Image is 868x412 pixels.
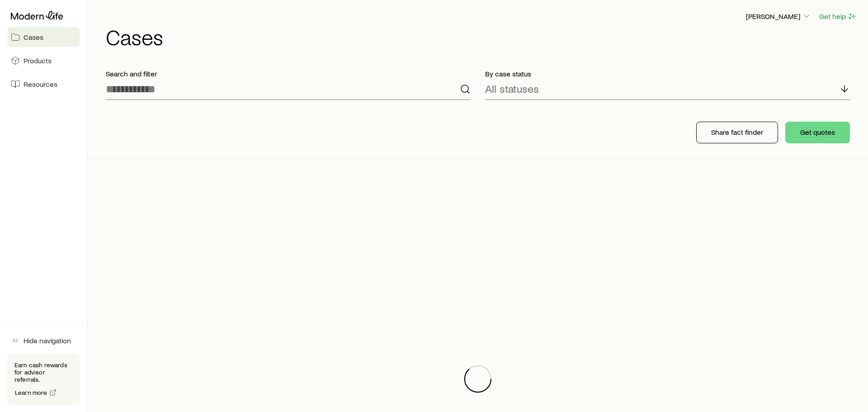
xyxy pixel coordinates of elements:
button: [PERSON_NAME] [745,11,811,22]
button: Get help [819,11,857,22]
a: Resources [7,74,80,94]
button: Hide navigation [7,331,80,350]
span: Learn more [15,389,47,396]
button: Share fact finder [696,122,778,143]
div: Earn cash rewards for advisor referrals.Learn more [7,354,80,405]
p: Search and filter [106,69,471,78]
p: By case status [485,69,850,78]
span: Resources [24,80,57,89]
a: Products [7,51,80,71]
p: All statuses [485,82,539,95]
h1: Cases [106,26,857,47]
p: [PERSON_NAME] [746,12,811,21]
button: Get quotes [785,122,850,143]
span: Products [24,56,52,65]
a: Cases [7,27,80,47]
p: Earn cash rewards for advisor referrals. [14,361,72,383]
p: Share fact finder [711,128,763,137]
span: Hide navigation [24,336,71,345]
span: Cases [24,33,43,42]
